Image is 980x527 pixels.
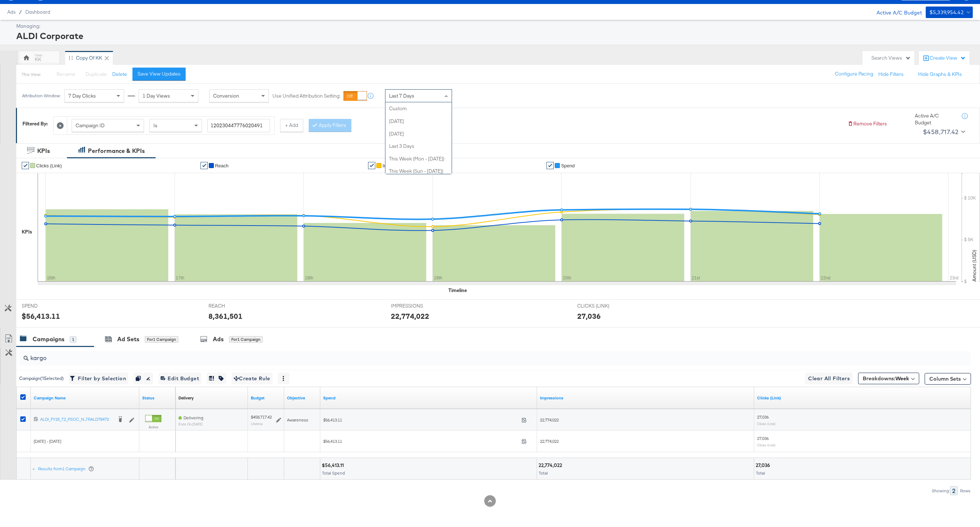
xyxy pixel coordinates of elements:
div: Create View [930,55,966,62]
div: Showing: [932,488,950,493]
span: CLICKS (LINK) [577,303,631,309]
div: for 1 Campaign [229,336,263,343]
div: 8,361,501 [208,311,242,321]
div: [DATE] [385,128,452,140]
div: 22,774,022 [538,462,564,469]
input: Enter a search term [207,119,270,132]
div: This Week (Sun - [DATE]) [385,165,452,177]
a: Shows the current state of your Ad Campaign. [142,395,173,401]
span: REACH [208,303,263,309]
div: [DATE] [385,115,452,128]
div: Last 3 Days [385,140,452,153]
span: 1 Day Views [143,93,170,99]
span: Campaign ID [76,122,105,129]
span: Breakdowns: [863,375,909,382]
div: KPIs [22,228,32,235]
button: Remove Filters [848,120,887,127]
div: Search Views [871,55,911,61]
button: Save View Updates [132,68,186,81]
span: / [16,9,25,15]
button: Breakdowns:Week [858,373,919,384]
span: $56,413.11 [323,417,519,423]
sub: Clicks (Link) [757,421,776,426]
button: Hide Graphs & KPIs [918,71,962,78]
div: $458,717.42 [923,127,958,137]
span: Spend [561,163,575,168]
div: 1 [70,336,76,343]
div: $56,413.11 [322,462,346,469]
button: $5,339,954.42 [926,7,973,18]
span: Clicks (Link) [36,163,62,168]
div: 22,774,022 [391,311,429,321]
span: Conversion [213,93,239,99]
span: Create Rule [234,374,270,383]
div: Active A/C Budget [915,112,955,126]
span: Duplicate [85,71,107,77]
button: + Add [280,119,303,132]
span: Clear All Filters [808,374,850,383]
a: The number of times your ad was served. On mobile apps an ad is counted as served the first time ... [540,395,751,401]
div: Copy of KK [76,55,102,61]
button: Clear All Filters [805,373,853,384]
label: Active [145,425,161,429]
a: ✔ [22,162,29,169]
span: Total Spend [322,470,345,476]
span: IMPRESSIONS [391,303,445,309]
div: Active A/C Budget [869,7,922,17]
button: Configure Pacing [830,68,878,81]
span: Filter by Selection [71,374,126,383]
div: Performance & KPIs [88,147,145,155]
a: The total amount spent to date. [323,395,534,401]
div: Campaigns [33,335,64,343]
span: 27,036 [757,436,769,441]
div: Delivery [178,395,194,401]
div: Attribution Window: [22,93,61,98]
span: Impressions [383,163,408,168]
span: Rename [56,71,75,77]
button: Filter by Selection [69,373,128,384]
b: Week [895,375,909,382]
label: Use Unified Attribution Setting: [273,93,341,99]
span: SPEND [22,303,76,309]
button: Create Rule [232,373,273,384]
a: Reflects the ability of your Ad Campaign to achieve delivery based on ad states, schedule and bud... [178,395,194,401]
div: This View: [22,72,41,77]
span: Total [756,470,765,476]
div: ALDI_FY25_T2_PSOC_N...TRALD78472 [40,416,113,422]
div: ALDI Corporate [16,30,971,42]
span: 22,774,022 [540,438,559,444]
span: [DATE] - [DATE] [34,438,61,444]
span: Last 7 Days [389,93,414,99]
sub: ends on [DATE] [178,422,203,426]
sub: Clicks (Link) [757,443,776,447]
button: Edit Budget [159,373,201,384]
a: The number of clicks on links appearing on your ad or Page that direct people to your sites off F... [757,395,968,401]
button: $458,717.42 [920,126,967,138]
div: $5,339,954.42 [929,8,964,17]
a: Your campaign's objective. [287,395,317,401]
a: Your campaign name. [34,395,136,401]
span: Ads [7,9,16,15]
div: Results from1 Campaign [32,458,96,480]
div: 2 [950,486,958,495]
a: Dashboard [25,9,50,15]
input: Search Campaigns by Name, ID or Objective [29,348,881,362]
span: Is [153,122,157,129]
span: Awareness [287,417,308,423]
span: 22,774,022 [540,417,559,423]
div: Ad Sets [117,335,139,343]
span: Reach [215,163,229,168]
div: Campaign ( 1 Selected) [19,375,64,382]
div: 27,036 [756,462,772,469]
div: KK [35,56,41,63]
div: $56,413.11 [22,311,60,321]
span: 7 Day Clicks [68,93,96,99]
sub: Lifetime [251,421,263,426]
a: ✔ [200,162,208,169]
a: ✔ [546,162,554,169]
span: Total [539,470,548,476]
span: 27,036 [757,414,769,420]
text: Amount (USD) [971,250,977,282]
div: $458,717.42 [251,414,272,420]
a: ALDI_FY25_T2_PSOC_N...TRALD78472 [40,416,113,424]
